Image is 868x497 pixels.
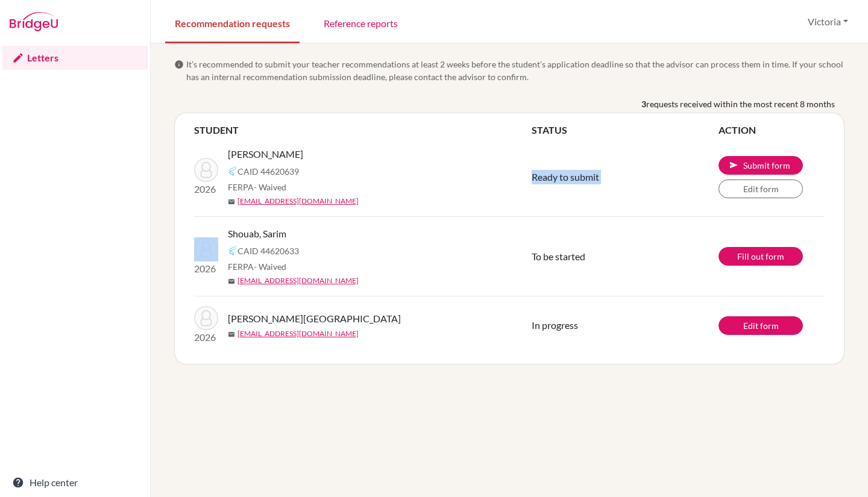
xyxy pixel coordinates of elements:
span: info [174,60,184,69]
p: 2026 [194,330,218,345]
span: [PERSON_NAME] [228,147,303,161]
button: Victoria [802,10,854,33]
button: Submit Aryan's recommendation [719,156,803,175]
span: To be started [532,251,585,262]
img: Common App logo [228,246,237,255]
a: [EMAIL_ADDRESS][DOMAIN_NAME] [237,275,359,286]
span: Ready to submit [532,171,599,183]
img: Shouab, Sarim [194,237,218,261]
a: Edit form [719,180,803,198]
span: [PERSON_NAME][GEOGRAPHIC_DATA] [228,311,401,326]
span: FERPA [228,181,286,193]
a: Help center [2,470,148,495]
a: Letters [2,46,148,70]
a: Edit form [719,316,803,335]
img: Artemenko, Filipp [194,306,218,330]
img: Bridge-U [10,12,58,31]
span: requests received within the most recent 8 months [646,98,835,110]
span: Shouab, Sarim [228,227,286,241]
th: STUDENT [194,123,532,137]
a: [EMAIL_ADDRESS][DOMAIN_NAME] [237,196,359,207]
span: - Waived [254,261,286,272]
b: 3 [641,98,646,110]
p: 2026 [194,182,218,196]
span: mail [228,198,235,205]
span: In progress [532,319,578,331]
a: Reference reports [314,2,407,43]
span: mail [228,331,235,338]
span: - Waived [254,182,286,192]
span: CAID 44620633 [237,245,299,257]
p: 2026 [194,261,218,276]
img: Wadhwani, Aryan [194,158,218,182]
span: send [729,160,738,170]
span: FERPA [228,260,286,273]
a: [EMAIL_ADDRESS][DOMAIN_NAME] [237,328,359,339]
th: ACTION [719,123,825,137]
img: Common App logo [228,166,237,176]
span: mail [228,278,235,285]
a: Recommendation requests [165,2,300,43]
a: Fill out form [719,247,803,266]
span: It’s recommended to submit your teacher recommendations at least 2 weeks before the student’s app... [186,58,844,83]
span: CAID 44620639 [237,165,299,178]
th: STATUS [532,123,719,137]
